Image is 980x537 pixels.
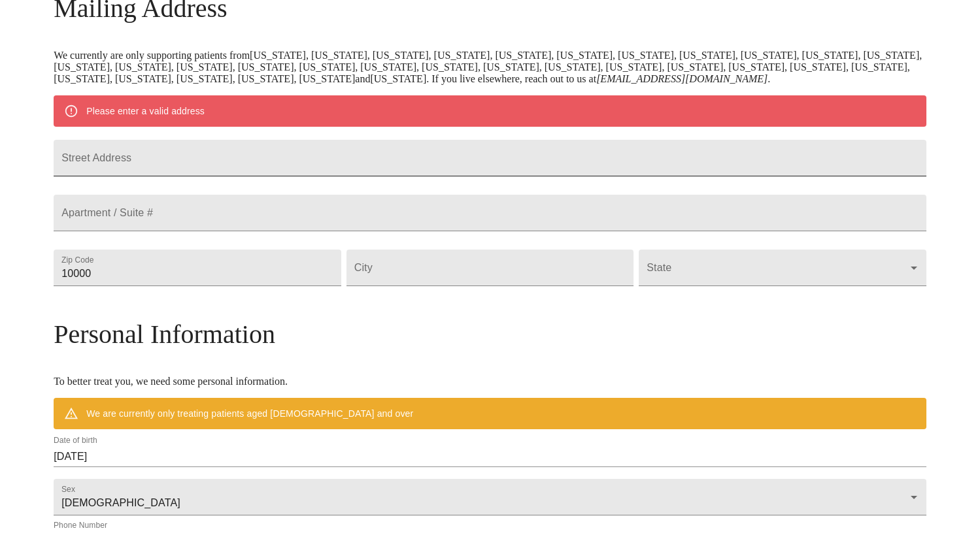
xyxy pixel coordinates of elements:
[54,522,107,530] label: Phone Number
[639,250,926,286] div: ​
[54,50,926,85] p: We currently are only supporting patients from [US_STATE], [US_STATE], [US_STATE], [US_STATE], [U...
[86,402,413,425] div: We are currently only treating patients aged [DEMOGRAPHIC_DATA] and over
[54,376,926,387] p: To better treat you, we need some personal information.
[54,479,926,515] div: [DEMOGRAPHIC_DATA]
[54,319,926,350] h3: Personal Information
[86,99,205,123] div: Please enter a valid address
[54,437,97,445] label: Date of birth
[596,73,768,84] em: [EMAIL_ADDRESS][DOMAIN_NAME]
